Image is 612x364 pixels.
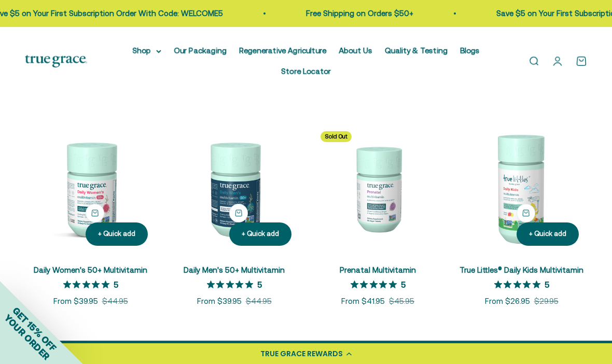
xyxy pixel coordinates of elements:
span: YOUR ORDER [2,312,52,362]
img: True Littles® Daily Kids Multivitamin [456,123,587,254]
span: 5 out of 5 stars rating in total 14 reviews. [63,277,114,291]
compare-at-price: $44.95 [102,295,128,307]
button: + Quick add [229,222,291,246]
button: + Quick add [229,204,248,222]
button: + Quick add [86,222,148,246]
sale-price: From $39.95 [197,295,242,307]
div: + Quick add [529,229,566,240]
a: Daily Women's 50+ Multivitamin [34,265,147,274]
p: 5 [257,279,262,289]
span: GET 15% OFF [10,305,59,353]
a: Regenerative Agriculture [239,46,326,55]
p: 5 [401,279,406,289]
sale-price: From $26.95 [485,295,530,307]
img: Daily Multivitamin to Support a Healthy Mom & Baby* For women during pre-conception, pregnancy, a... [312,123,443,254]
compare-at-price: $45.95 [389,295,414,307]
span: 5 out of 5 stars rating in total 6 reviews. [494,277,545,291]
a: Quality & Testing [385,46,448,55]
a: Store Locator [281,67,331,76]
a: Daily Men's 50+ Multivitamin [184,265,285,274]
button: + Quick add [86,204,104,222]
span: 5 out of 5 stars rating in total 4 reviews. [207,277,257,291]
button: + Quick add [517,222,579,246]
div: + Quick add [98,229,135,240]
a: Free Shipping on Orders $50+ [213,9,321,18]
p: 5 [114,279,118,289]
a: Prenatal Multivitamin [340,265,416,274]
div: + Quick add [242,229,279,240]
a: True Littles® Daily Kids Multivitamin [460,265,583,274]
img: Daily Women's 50+ Multivitamin [25,123,156,254]
compare-at-price: $44.95 [246,295,272,307]
summary: Shop [132,45,161,57]
a: Our Packaging [174,46,227,55]
a: About Us [339,46,372,55]
div: TRUE GRACE REWARDS [260,348,343,359]
a: Blogs [460,46,480,55]
img: Daily Men's 50+ Multivitamin [169,123,300,254]
sale-price: From $41.95 [341,295,385,307]
span: 5 out of 5 stars rating in total 4 reviews. [351,277,401,291]
button: + Quick add [517,204,535,222]
p: 5 [545,279,549,289]
compare-at-price: $29.95 [534,295,559,307]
